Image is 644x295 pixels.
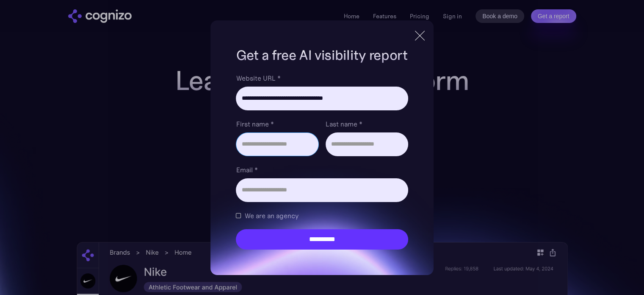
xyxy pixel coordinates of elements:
[236,73,408,250] form: Brand Report Form
[236,165,408,175] label: Email *
[236,73,408,83] label: Website URL *
[236,46,408,65] h1: Get a free AI visibility report
[326,119,408,129] label: Last name *
[244,211,298,221] span: We are an agency
[236,119,318,129] label: First name *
